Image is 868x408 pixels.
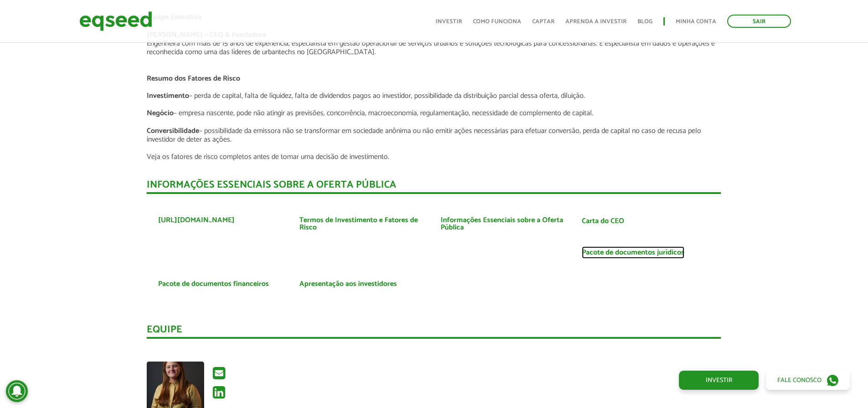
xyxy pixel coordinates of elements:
[436,19,462,25] a: Investir
[441,217,568,231] a: Informações Essenciais sobre a Oferta Pública
[79,9,152,33] img: EqSeed
[158,280,269,288] a: Pacote de documentos financeiros
[532,19,555,25] a: Captar
[727,15,791,28] a: Sair
[147,125,199,137] strong: Conversibilidade
[147,92,721,109] p: – perda de capital, falta de liquidez, falta de dividendos pagos ao investidor, possibilidade da ...
[473,19,521,25] a: Como funciona
[299,217,427,231] a: Termos de Investimento e Fatores de Risco
[637,19,652,25] a: Blog
[147,31,721,57] p: Engenheira com mais de 15 anos de experiência, especialista em gestão operacional de serviços urb...
[679,371,759,390] a: Investir
[158,217,235,224] a: [URL][DOMAIN_NAME]
[147,180,721,194] div: INFORMAÇÕES ESSENCIAIS SOBRE A OFERTA PÚBLICA
[147,153,721,161] p: Veja os fatores de risco completos antes de tomar uma decisão de investimento.
[147,127,721,144] p: – possibilidade da emissora não se transformar em sociedade anônima ou não emitir ações necessári...
[766,371,850,390] a: Fale conosco
[147,90,189,102] strong: Investimento
[299,280,397,288] a: Apresentação aos investidores
[147,109,721,126] p: – empresa nascente, pode não atingir as previsões, concorrência, macroeconomia, regulamentação, n...
[582,218,624,225] a: Carta do CEO
[676,19,716,25] a: Minha conta
[147,72,240,85] strong: Resumo dos Fatores de Risco
[147,107,174,119] strong: Negócio
[565,19,627,25] a: Aprenda a investir
[582,249,684,256] a: Pacote de documentos jurídicos
[147,325,721,339] div: Equipe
